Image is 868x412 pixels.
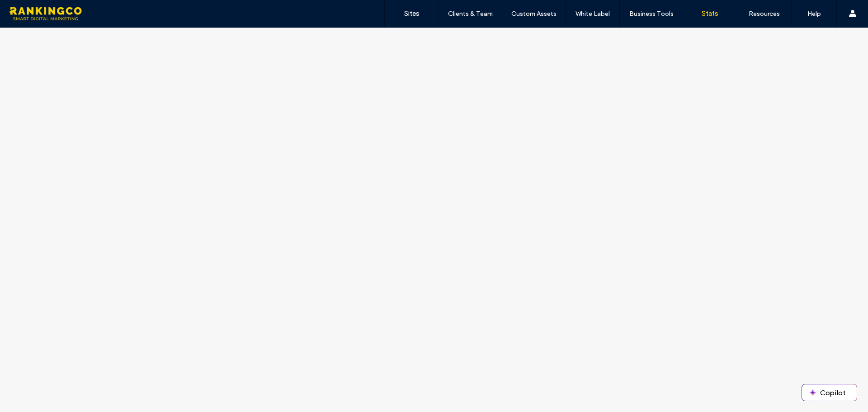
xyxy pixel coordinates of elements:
label: Stats [702,9,718,18]
label: Sites [404,9,420,18]
label: Business Tools [629,10,674,18]
label: Help [807,10,821,18]
label: White Label [576,10,610,18]
label: Resources [749,10,780,18]
label: Custom Assets [511,10,557,18]
button: Copilot [802,384,857,401]
label: Clients & Team [448,10,493,18]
